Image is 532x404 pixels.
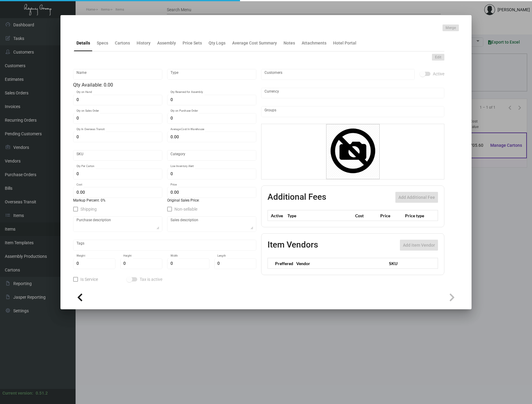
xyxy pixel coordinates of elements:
[268,210,286,221] th: Active
[379,210,404,221] th: Price
[137,40,151,46] div: History
[183,40,202,46] div: Price Sets
[80,276,98,283] span: Is Service
[268,258,294,269] th: Preffered
[443,25,459,31] button: Merge
[386,258,438,269] th: SKU
[286,210,354,221] th: Type
[333,40,356,46] div: Hotel Portal
[354,210,378,221] th: Cost
[80,205,97,213] span: Shipping
[2,390,33,396] div: Current version:
[293,258,386,269] th: Vendor
[435,55,441,60] span: Edit
[433,70,444,77] span: Active
[432,54,444,61] button: Edit
[264,72,412,77] input: Add new..
[268,192,326,203] h2: Additional Fees
[157,40,176,46] div: Assembly
[140,276,162,283] span: Tax is active
[36,390,48,396] div: 0.51.2
[115,40,130,46] div: Cartons
[302,40,326,46] div: Attachments
[174,205,197,213] span: Non-sellable
[284,40,295,46] div: Notes
[268,240,318,251] h2: Item Vendors
[404,210,431,221] th: Price type
[403,243,435,248] span: Add item Vendor
[209,40,225,46] div: Qty Logs
[446,25,456,31] span: Merge
[400,240,438,251] button: Add item Vendor
[97,40,108,46] div: Specs
[264,109,441,114] input: Add new..
[398,195,435,200] span: Add Additional Fee
[232,40,277,46] div: Average Cost Summary
[395,192,438,203] button: Add Additional Fee
[76,40,90,46] div: Details
[73,81,256,89] div: Qty Available: 0.00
